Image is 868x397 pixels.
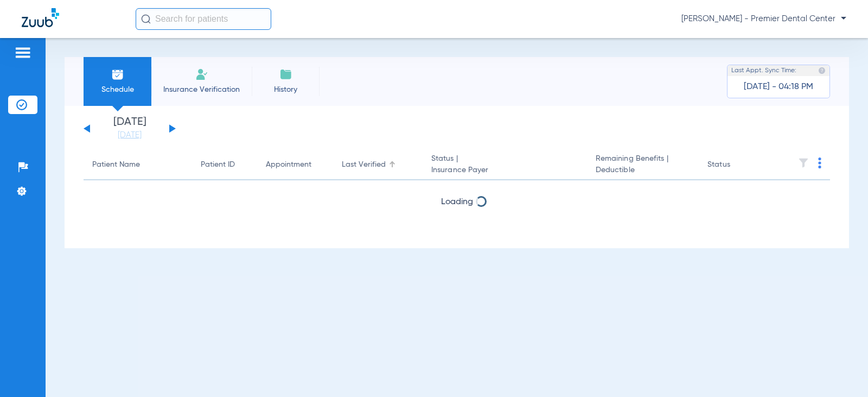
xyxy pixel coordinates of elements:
div: Patient Name [92,159,140,171]
div: Patient Name [92,159,183,171]
span: Schedule [92,84,143,95]
div: Appointment [266,159,324,171]
img: Schedule [111,68,124,81]
span: History [260,84,311,95]
img: Search Icon [141,14,151,24]
span: Last Appt. Sync Time: [731,65,796,76]
img: last sync help info [818,67,826,74]
span: Insurance Verification [159,84,244,95]
div: Last Verified [342,159,386,171]
img: Manual Insurance Verification [195,68,208,81]
img: History [279,68,292,81]
span: [DATE] - 04:18 PM [744,81,813,92]
div: Last Verified [342,159,414,171]
th: Remaining Benefits | [587,150,699,180]
span: Loading [441,198,473,206]
a: [DATE] [97,130,162,141]
th: Status | [423,150,587,180]
li: [DATE] [97,117,162,141]
th: Status [699,150,772,180]
div: Patient ID [201,159,235,171]
span: [PERSON_NAME] - Premier Dental Center [681,14,846,24]
img: filter.svg [798,157,809,168]
input: Search for patients [136,8,271,30]
div: Patient ID [201,159,248,171]
img: group-dot-blue.svg [818,157,821,168]
img: Zuub Logo [22,8,59,27]
span: Deductible [596,165,690,176]
span: Insurance Payer [431,165,578,176]
img: hamburger-icon [14,46,31,59]
div: Appointment [266,159,311,171]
